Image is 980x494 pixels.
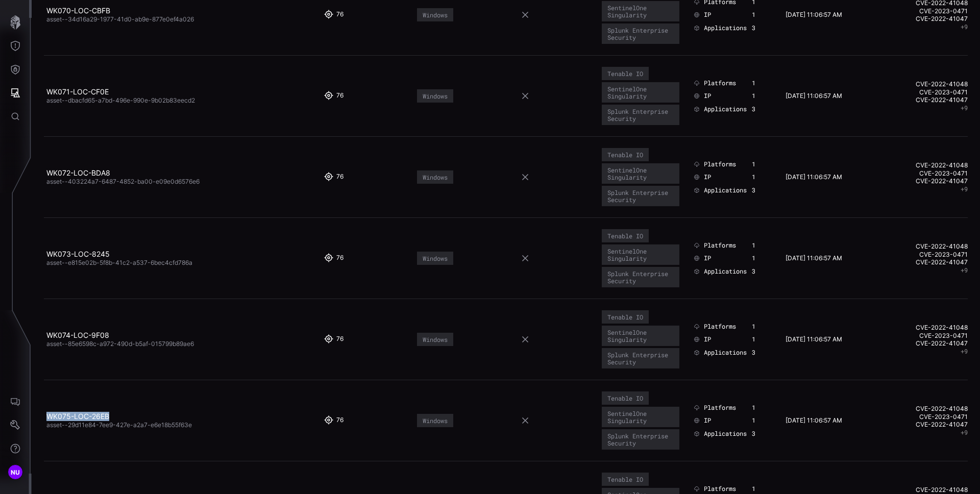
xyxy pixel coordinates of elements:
span: Applications [704,105,747,113]
div: Splunk Enterprise Security [607,432,674,447]
a: CVE-2022-41047 [878,177,968,185]
time: [DATE] 11:06:57 AM [786,254,842,262]
button: +9 [961,185,968,193]
button: NU [1,460,30,484]
div: Splunk Enterprise Security [607,270,674,284]
div: Windows [423,255,448,262]
a: CVE-2023-0471 [878,251,968,259]
div: Tenable IO [607,232,643,239]
a: CVE-2022-41048 [878,161,968,169]
a: CVE-2023-0471 [878,413,968,421]
div: 76 [336,10,345,19]
div: SentinelOne Singularity [607,166,674,181]
a: CVE-2022-41047 [878,421,968,429]
div: 1 [752,79,773,87]
div: 76 [336,254,345,263]
a: CVE-2022-41048 [878,486,968,494]
div: Windows [423,11,448,18]
time: [DATE] 11:06:57 AM [786,92,842,100]
span: Platforms [704,404,736,412]
span: Applications [704,24,747,32]
span: Platforms [704,323,736,331]
div: Windows [423,174,448,181]
span: Platforms [704,485,736,493]
div: SentinelOne Singularity [607,4,674,18]
div: 3 [752,267,773,276]
div: 1 [752,485,773,493]
div: 76 [336,335,345,344]
div: 76 [336,416,345,425]
span: IP [704,92,711,100]
button: +9 [961,104,968,112]
span: asset--dbacfd65-a7bd-496e-990e-9b02b83eecd2 [46,96,195,104]
time: [DATE] 11:06:57 AM [786,11,842,18]
a: CVE-2023-0471 [878,88,968,96]
span: asset--85e6598c-a972-490d-b5af-015799b89ae6 [46,340,194,348]
div: 76 [336,172,345,182]
a: CVE-2023-0471 [878,7,968,15]
a: CVE-2022-41047 [878,258,968,266]
span: Applications [704,349,747,357]
div: 1 [752,254,773,262]
a: CVE-2023-0471 [878,169,968,178]
span: Applications [704,267,747,276]
span: Platforms [704,241,736,250]
span: asset--29d11e84-7ee9-427e-a2a7-e6e18b55f63e [46,421,192,429]
a: WK075-LOC-26EB [46,412,109,421]
span: NU [11,467,20,478]
span: asset--34d16a29-1977-41d0-ab9e-877e0ef4a026 [46,15,194,23]
div: Tenable IO [607,70,643,77]
div: 1 [752,416,773,425]
a: CVE-2023-0471 [878,332,968,340]
div: 1 [752,241,773,250]
span: IP [704,254,711,262]
div: Tenable IO [607,476,643,483]
a: CVE-2022-41048 [878,405,968,413]
a: CVE-2022-41047 [878,96,968,104]
div: SentinelOne Singularity [607,248,674,262]
button: +9 [961,23,968,31]
a: WK070-LOC-CBFB [46,6,110,15]
span: IP [704,335,711,343]
div: SentinelOne Singularity [607,85,674,100]
span: asset--403224a7-6487-4852-ba00-e09e0d6576e6 [46,178,200,185]
span: Platforms [704,160,736,168]
div: 1 [752,323,773,331]
button: +9 [961,266,968,275]
div: Tenable IO [607,313,643,320]
a: CVE-2022-41047 [878,15,968,23]
time: [DATE] 11:06:57 AM [786,335,842,343]
div: 1 [752,11,773,19]
span: IP [704,416,711,425]
div: 76 [336,91,345,101]
a: WK071-LOC-CF0E [46,87,109,96]
span: Applications [704,186,747,194]
div: Tenable IO [607,394,643,402]
div: Windows [423,336,448,343]
a: WK072-LOC-BDA8 [46,168,110,177]
div: Splunk Enterprise Security [607,108,674,122]
span: Platforms [704,79,736,87]
a: CVE-2022-41047 [878,339,968,348]
div: 1 [752,173,773,181]
a: WK073-LOC-8245 [46,250,110,258]
time: [DATE] 11:06:57 AM [786,173,842,181]
span: asset--e815e02b-5f8b-41c2-a537-6bec4cfd786a [46,259,192,266]
span: Applications [704,430,747,438]
span: IP [704,173,711,181]
div: 1 [752,404,773,412]
div: 1 [752,92,773,100]
div: 3 [752,105,773,113]
div: 3 [752,349,773,357]
div: SentinelOne Singularity [607,410,674,424]
div: Windows [423,92,448,100]
div: 1 [752,335,773,343]
div: Splunk Enterprise Security [607,189,674,203]
time: [DATE] 11:06:57 AM [786,416,842,424]
div: 3 [752,24,773,32]
a: CVE-2022-41048 [878,242,968,251]
a: WK074-LOC-9F08 [46,331,109,339]
span: IP [704,11,711,19]
button: +9 [961,429,968,437]
div: 3 [752,186,773,194]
